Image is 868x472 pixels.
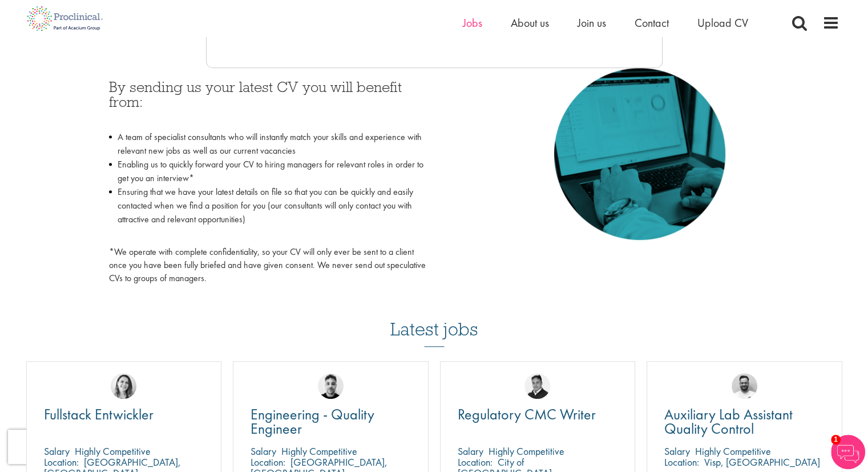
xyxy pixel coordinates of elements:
a: Auxiliary Lab Assistant Quality Control [664,407,825,436]
iframe: reCAPTCHA [8,430,154,464]
span: Salary [458,445,483,458]
span: Fullstack Entwickler [44,405,154,424]
p: *We operate with complete confidentiality, so your CV will only ever be sent to a client once you... [109,246,426,285]
a: Jobs [463,15,482,30]
span: Location: [458,455,492,469]
span: Location: [44,455,79,469]
a: Fullstack Entwickler [44,407,204,422]
p: Highly Competitive [488,445,564,458]
img: Dean Fisher [318,373,344,399]
li: Ensuring that we have your latest details on file so that you can be quickly and easily contacted... [109,185,426,240]
h3: Latest jobs [390,291,478,347]
span: Location: [251,455,285,469]
img: Peter Duvall [524,373,550,399]
p: Highly Competitive [281,445,357,458]
a: Regulatory CMC Writer [458,407,618,422]
a: Upload CV [697,15,748,30]
span: Regulatory CMC Writer [458,405,596,424]
h3: By sending us your latest CV you will benefit from: [109,79,426,125]
p: Highly Competitive [75,445,151,458]
img: Nur Ergiydiren [111,373,136,399]
img: Chatbot [831,435,865,469]
img: Emile De Beer [732,373,757,399]
p: Visp, [GEOGRAPHIC_DATA] [704,455,820,469]
a: Contact [635,15,669,30]
a: Join us [578,15,606,30]
span: Engineering - Quality Engineer [251,405,374,438]
span: 1 [831,435,841,445]
span: Salary [664,445,690,458]
a: About us [511,15,549,30]
li: A team of specialist consultants who will instantly match your skills and experience with relevan... [109,130,426,158]
p: Highly Competitive [695,445,771,458]
a: Engineering - Quality Engineer [251,407,411,436]
span: Salary [44,445,70,458]
span: Location: [664,455,699,469]
span: Salary [251,445,276,458]
span: Auxiliary Lab Assistant Quality Control [664,405,793,438]
li: Enabling us to quickly forward your CV to hiring managers for relevant roles in order to get you ... [109,158,426,185]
